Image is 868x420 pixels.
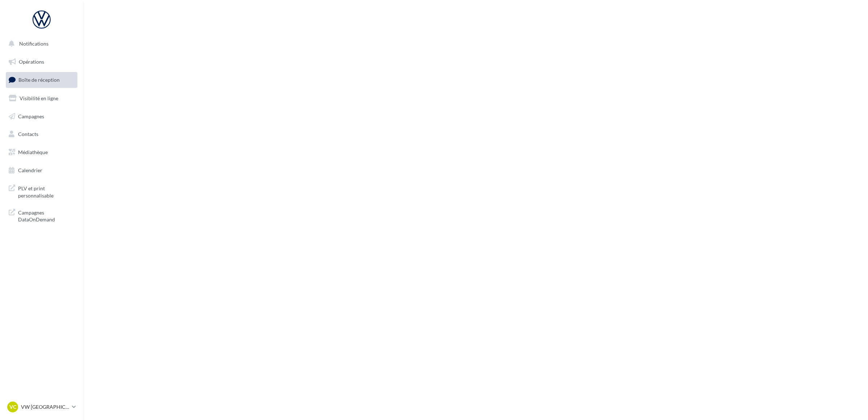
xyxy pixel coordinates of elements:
span: Médiathèque [18,149,48,155]
a: Campagnes [4,109,79,124]
a: Boîte de réception [4,72,79,88]
span: VC [9,403,16,411]
span: Opérations [19,59,44,65]
p: VW [GEOGRAPHIC_DATA] [21,403,69,411]
span: Visibilité en ligne [20,95,58,101]
span: Calendrier [18,167,42,173]
span: Campagnes [18,113,44,119]
a: Calendrier [4,163,79,178]
span: Notifications [19,41,48,47]
a: PLV et print personnalisable [4,181,79,202]
span: Boîte de réception [18,77,60,83]
button: Notifications [4,36,76,51]
span: Campagnes DataOnDemand [18,208,75,223]
a: Médiathèque [4,145,79,160]
a: Visibilité en ligne [4,91,79,106]
a: Contacts [4,127,79,142]
span: Contacts [18,131,38,137]
a: Campagnes DataOnDemand [4,205,79,226]
span: PLV et print personnalisable [18,183,75,199]
a: VC VW [GEOGRAPHIC_DATA] [6,400,77,414]
a: Opérations [4,54,79,69]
